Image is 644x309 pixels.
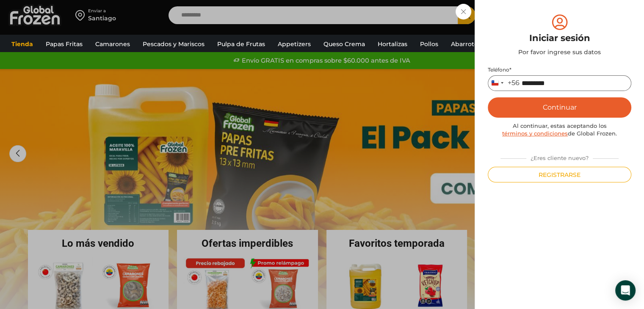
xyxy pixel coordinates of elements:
div: Al continuar, estas aceptando los de Global Frozen. [488,122,631,138]
a: Appetizers [274,36,315,52]
a: Hortalizas [373,36,412,52]
label: Teléfono [488,66,631,73]
div: Open Intercom Messenger [615,280,636,301]
a: términos y condiciones [502,130,568,137]
button: Selected country [488,76,520,91]
div: Iniciar sesión [488,32,631,44]
a: Queso Crema [319,36,369,52]
div: Por favor ingrese sus datos [488,48,631,56]
div: +56 [508,79,520,88]
a: Papas Fritas [41,36,87,52]
a: Camarones [91,36,134,52]
button: Continuar [488,97,631,118]
a: Abarrotes [447,36,485,52]
div: ¿Eres cliente nuevo? [496,151,623,162]
a: Pollos [416,36,442,52]
a: Pulpa de Frutas [213,36,269,52]
button: Registrarse [488,167,631,182]
img: tabler-icon-user-circle.svg [550,13,569,32]
a: Pescados y Mariscos [138,36,209,52]
a: Tienda [7,36,37,52]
